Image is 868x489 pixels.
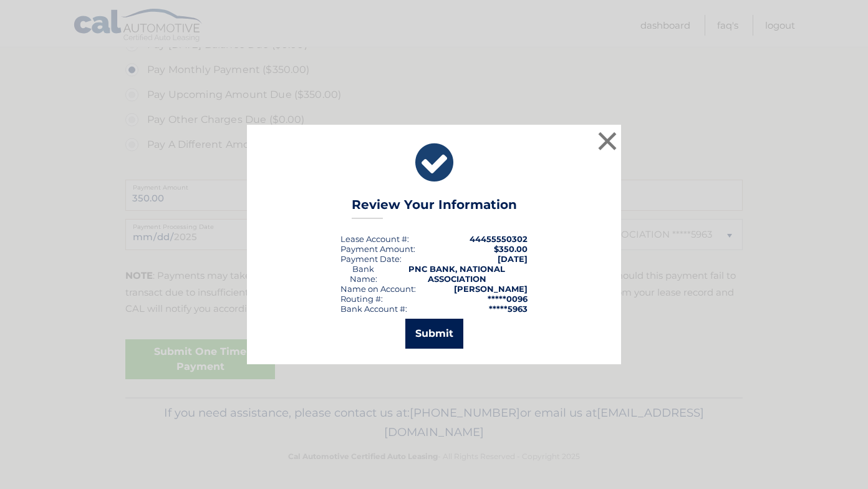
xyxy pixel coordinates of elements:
[470,234,528,244] strong: 44455550302
[352,197,517,219] h3: Review Your Information
[340,254,402,264] div: :
[340,234,409,244] div: Lease Account #:
[340,264,386,284] div: Bank Name:
[340,304,407,314] div: Bank Account #:
[595,128,620,153] button: ×
[408,264,505,284] strong: PNC BANK, NATIONAL ASSOCIATION
[340,284,416,294] div: Name on Account:
[494,244,528,254] span: $350.00
[340,244,415,254] div: Payment Amount:
[405,319,463,349] button: Submit
[454,284,528,294] strong: [PERSON_NAME]
[340,294,383,304] div: Routing #:
[498,254,528,264] span: [DATE]
[340,254,400,264] span: Payment Date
